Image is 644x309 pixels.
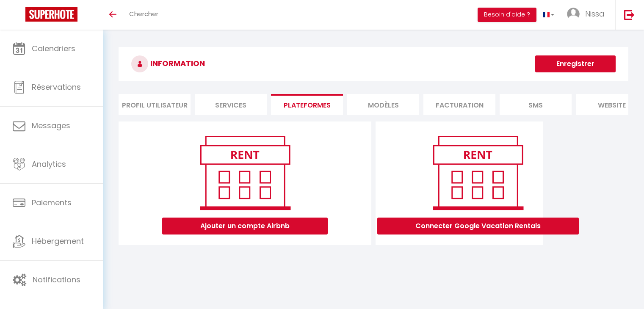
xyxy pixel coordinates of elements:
span: Réservations [32,82,81,92]
li: Services [195,94,267,115]
h3: INFORMATION [119,47,628,81]
span: Paiements [32,197,72,208]
span: Notifications [33,274,80,285]
img: logout [624,9,635,20]
img: Super Booking [25,7,77,22]
button: Enregistrer [535,55,616,72]
span: Hébergement [32,236,84,246]
button: Besoin d'aide ? [478,8,536,22]
button: Connecter Google Vacation Rentals [377,218,579,235]
li: SMS [500,94,572,115]
span: Analytics [32,159,66,169]
span: Calendriers [32,43,75,54]
li: MODÈLES [347,94,419,115]
img: rent.png [424,132,532,213]
img: ... [567,8,580,20]
button: Ajouter un compte Airbnb [162,218,328,235]
img: rent.png [191,132,299,213]
span: Nissa [585,8,605,19]
li: Plateformes [271,94,343,115]
li: Facturation [423,94,495,115]
li: Profil Utilisateur [119,94,191,115]
span: Chercher [129,9,158,18]
span: Messages [32,120,70,131]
